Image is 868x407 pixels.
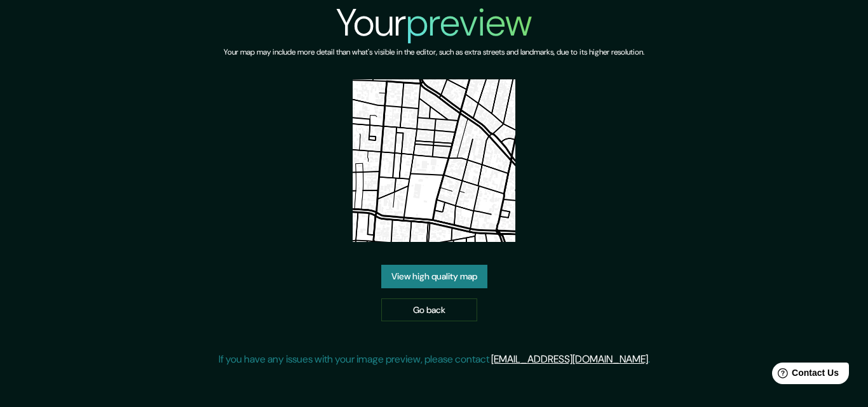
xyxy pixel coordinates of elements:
iframe: Help widget launcher [755,357,854,393]
p: If you have any issues with your image preview, please contact . [219,352,650,367]
img: created-map-preview [353,79,515,242]
a: View high quality map [381,265,487,288]
a: Go back [381,298,477,322]
a: [EMAIL_ADDRESS][DOMAIN_NAME] [491,352,648,366]
h6: Your map may include more detail than what's visible in the editor, such as extra streets and lan... [224,46,644,59]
